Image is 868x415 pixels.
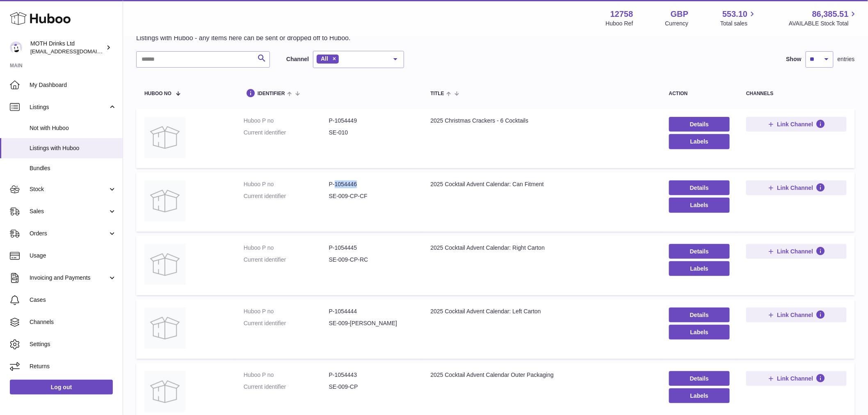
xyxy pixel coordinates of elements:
[610,9,633,20] strong: 12758
[30,207,108,215] span: Sales
[30,81,116,89] span: My Dashboard
[144,117,185,158] img: 2025 Christmas Crackers - 6 Cocktails
[786,55,802,63] label: Show
[30,296,116,304] span: Cases
[777,248,813,255] span: Link Channel
[321,55,328,62] span: All
[431,180,653,188] div: 2025 Cocktail Advent Calendar: Can Fitment
[329,180,414,188] dd: P-1054446
[244,308,329,315] dt: Huboo P no
[30,340,116,348] span: Settings
[720,9,757,27] a: 553.10 Total sales
[669,371,730,386] a: Details
[431,117,653,125] div: 2025 Christmas Crackers - 6 Cocktails
[812,9,849,20] span: 86,385.51
[746,91,847,96] div: channels
[144,91,171,96] span: Huboo no
[244,180,329,188] dt: Huboo P no
[720,20,757,27] span: Total sales
[329,256,414,264] dd: SE-009-CP-RC
[722,9,747,20] span: 553.10
[746,308,847,322] button: Link Channel
[431,91,444,96] span: title
[30,103,108,111] span: Listings
[30,40,104,55] div: MOTH Drinks Ltd
[30,144,116,152] span: Listings with Huboo
[30,363,116,370] span: Returns
[286,55,309,63] label: Channel
[329,129,414,137] dd: SE-010
[329,117,414,125] dd: P-1054449
[746,180,847,195] button: Link Channel
[329,244,414,252] dd: P-1054445
[777,311,813,319] span: Link Channel
[431,244,653,252] div: 2025 Cocktail Advent Calendar: Right Carton
[669,198,730,212] button: Labels
[671,9,688,20] strong: GBP
[669,244,730,259] a: Details
[30,164,116,172] span: Bundles
[777,375,813,382] span: Link Channel
[30,274,108,282] span: Invoicing and Payments
[244,383,329,391] dt: Current identifier
[30,124,116,132] span: Not with Huboo
[244,192,329,200] dt: Current identifier
[431,371,653,379] div: 2025 Cocktail Advent Calendar Outer Packaging
[144,244,185,285] img: 2025 Cocktail Advent Calendar: Right Carton
[777,121,813,128] span: Link Channel
[30,318,116,326] span: Channels
[606,20,633,27] div: Huboo Ref
[431,308,653,315] div: 2025 Cocktail Advent Calendar: Left Carton
[746,371,847,386] button: Link Channel
[30,252,116,260] span: Usage
[244,244,329,252] dt: Huboo P no
[144,308,185,349] img: 2025 Cocktail Advent Calendar: Left Carton
[665,20,689,27] div: Currency
[244,117,329,125] dt: Huboo P no
[258,91,285,96] span: identifier
[669,180,730,195] a: Details
[789,20,858,27] span: AVAILABLE Stock Total
[30,48,121,55] span: [EMAIL_ADDRESS][DOMAIN_NAME]
[136,34,351,43] p: Listings with Huboo - any items here can be sent or dropped off to Huboo.
[669,117,730,132] a: Details
[669,261,730,276] button: Labels
[669,325,730,340] button: Labels
[329,192,414,200] dd: SE-009-CP-CF
[329,319,414,327] dd: SE-009-[PERSON_NAME]
[746,244,847,259] button: Link Channel
[244,319,329,327] dt: Current identifier
[746,117,847,132] button: Link Channel
[30,230,108,237] span: Orders
[144,371,185,412] img: 2025 Cocktail Advent Calendar Outer Packaging
[838,55,855,63] span: entries
[669,134,730,149] button: Labels
[10,380,113,394] a: Log out
[144,180,185,221] img: 2025 Cocktail Advent Calendar: Can Fitment
[777,184,813,192] span: Link Channel
[669,91,730,96] div: action
[10,41,22,54] img: internalAdmin-12758@internal.huboo.com
[244,129,329,137] dt: Current identifier
[244,371,329,379] dt: Huboo P no
[789,9,858,27] a: 86,385.51 AVAILABLE Stock Total
[669,308,730,322] a: Details
[30,185,108,193] span: Stock
[329,383,414,391] dd: SE-009-CP
[329,308,414,315] dd: P-1054444
[669,388,730,403] button: Labels
[329,371,414,379] dd: P-1054443
[244,256,329,264] dt: Current identifier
